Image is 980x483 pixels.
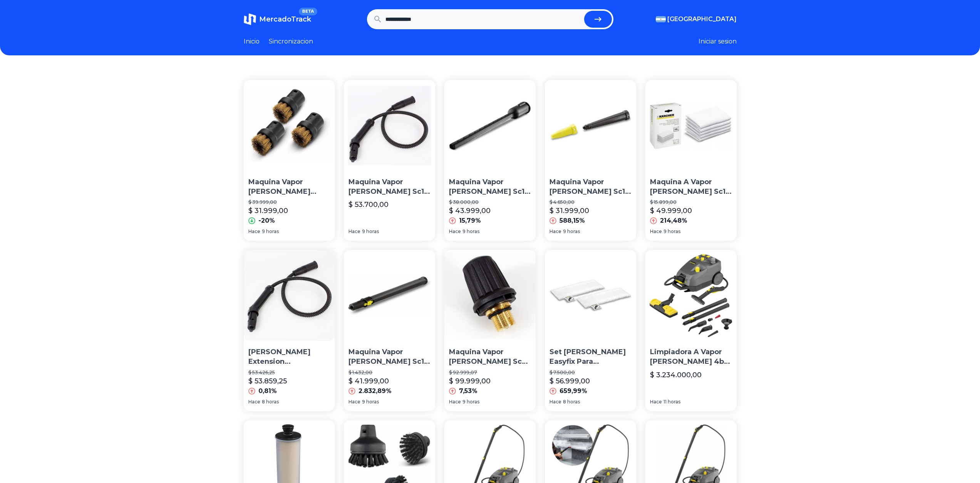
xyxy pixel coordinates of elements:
[545,80,636,241] a: Maquina Vapor Karcher Sc1 Sc2 Sc3 Repuesto Boquillas FinaMaquina Vapor [PERSON_NAME] Sc1 Sc2 Sc3 ...
[663,228,680,235] span: 9 horas
[362,228,379,235] span: 9 horas
[650,205,692,216] p: $ 49.999,00
[248,376,287,386] p: $ 53.859,25
[549,177,632,197] p: Maquina Vapor [PERSON_NAME] Sc1 Sc2 Sc3 Repuesto Boquillas Fina
[549,399,561,405] span: Hace
[459,216,481,225] p: 15,79%
[348,370,431,376] p: $ 1.432,00
[244,250,335,341] img: Karcher Extension Prolongacion Maquina Vapor Sc1
[663,399,680,405] span: 11 horas
[462,399,479,405] span: 9 horas
[244,37,260,46] a: Inicio
[549,347,632,366] p: Set [PERSON_NAME] Easyfix Para Limpiadoras A Vapor [PERSON_NAME]
[650,399,662,405] span: Hace
[259,15,311,23] span: MercadoTrack
[444,80,536,241] a: Maquina Vapor Karcher Sc1 Sc2 Sc3 Accesorios Cuidado RopaMaquina Vapor [PERSON_NAME] Sc1 Sc2 Sc3 ...
[258,216,275,225] p: -20%
[549,228,561,235] span: Hace
[269,37,313,46] a: Sincronizacion
[362,399,379,405] span: 9 horas
[248,399,260,405] span: Hace
[563,399,580,405] span: 8 horas
[549,205,589,216] p: $ 31.999,00
[344,250,435,411] a: Maquina Vapor Karcher Sc1 Sc2 Sc3 Accesorios ExtensorMaquina Vapor [PERSON_NAME] Sc1 Sc2 Sc3 Acce...
[650,370,702,380] p: $ 3.234.000,00
[262,399,279,405] span: 8 horas
[656,16,666,22] img: Argentina
[656,15,737,24] button: [GEOGRAPHIC_DATA]
[549,199,632,205] p: $ 4.650,00
[258,386,277,396] p: 0,81%
[645,250,737,411] a: Limpiadora A Vapor Karcher 4bar Profesional Compacta Sg 4/4Limpiadora A Vapor [PERSON_NAME] 4bar ...
[348,376,389,386] p: $ 41.999,00
[560,386,587,396] p: 659,99%
[344,80,435,241] a: Maquina Vapor Karcher Sc1 Sc2 Sc3 Prolongador AlargadorMaquina Vapor [PERSON_NAME] Sc1 Sc2 Sc3 Pr...
[449,376,491,386] p: $ 99.999,00
[563,228,580,235] span: 9 horas
[444,250,536,411] a: Maquina Vapor Karcher Sc2 Repuesto TaponMaquina Vapor [PERSON_NAME] Sc2 Repuesto Tapon$ 92.999,07...
[348,199,389,210] p: $ 53.700,00
[244,13,256,25] img: MercadoTrack
[549,370,632,376] p: $ 7.500,00
[449,399,461,405] span: Hace
[244,80,335,171] img: Maquina Vapor Karcher Sc1/2/3 Accesorios Boquillas Metalica
[344,80,435,171] img: Maquina Vapor Karcher Sc1 Sc2 Sc3 Prolongador Alargador
[560,216,585,225] p: 588,15%
[449,199,531,205] p: $ 38.000,00
[650,177,732,197] p: Maquina A Vapor [PERSON_NAME] Sc1 Sc2 Sc3 Accesorios Paño Piso
[358,386,392,396] p: 2.832,89%
[545,80,636,171] img: Maquina Vapor Karcher Sc1 Sc2 Sc3 Repuesto Boquillas Fina
[244,250,335,411] a: Karcher Extension Prolongacion Maquina Vapor Sc1[PERSON_NAME] Extension Prolongacion Maquina Vapo...
[299,8,317,15] span: BETA
[449,370,531,376] p: $ 92.999,07
[244,13,311,25] a: MercadoTrackBETA
[348,177,431,197] p: Maquina Vapor [PERSON_NAME] Sc1 Sc2 Sc3 Prolongador Alargador
[650,199,732,205] p: $ 15.899,00
[248,228,260,235] span: Hace
[660,216,687,225] p: 214,48%
[545,250,636,341] img: Set De Paños Easyfix Para Limpiadoras A Vapor Karcher
[444,80,536,171] img: Maquina Vapor Karcher Sc1 Sc2 Sc3 Accesorios Cuidado Ropa
[449,228,461,235] span: Hace
[462,228,479,235] span: 9 horas
[248,370,330,376] p: $ 53.426,25
[459,386,477,396] p: 7,53%
[449,205,491,216] p: $ 43.999,00
[248,199,330,205] p: $ 39.999,00
[244,80,335,241] a: Maquina Vapor Karcher Sc1/2/3 Accesorios Boquillas MetalicaMaquina Vapor [PERSON_NAME] Sc1/2/3 Ac...
[449,347,531,366] p: Maquina Vapor [PERSON_NAME] Sc2 Repuesto Tapon
[248,205,288,216] p: $ 31.999,00
[248,347,330,366] p: [PERSON_NAME] Extension Prolongacion Maquina Vapor Sc1
[449,177,531,197] p: Maquina Vapor [PERSON_NAME] Sc1 Sc2 Sc3 Accesorios Cuidado Ropa
[348,399,360,405] span: Hace
[645,80,737,241] a: Maquina A Vapor Karcher Sc1 Sc2 Sc3 Accesorios Paño PisoMaquina A Vapor [PERSON_NAME] Sc1 Sc2 Sc3...
[650,347,732,366] p: Limpiadora A Vapor [PERSON_NAME] 4bar Profesional Compacta Sg 4/4
[348,347,431,366] p: Maquina Vapor [PERSON_NAME] Sc1 Sc2 Sc3 Accesorios Extensor
[444,250,536,341] img: Maquina Vapor Karcher Sc2 Repuesto Tapon
[699,37,737,46] button: Iniciar sesion
[344,250,435,341] img: Maquina Vapor Karcher Sc1 Sc2 Sc3 Accesorios Extensor
[645,250,737,341] img: Limpiadora A Vapor Karcher 4bar Profesional Compacta Sg 4/4
[348,228,360,235] span: Hace
[667,15,737,24] span: [GEOGRAPHIC_DATA]
[650,228,662,235] span: Hace
[645,80,737,171] img: Maquina A Vapor Karcher Sc1 Sc2 Sc3 Accesorios Paño Piso
[262,228,279,235] span: 9 horas
[549,376,590,386] p: $ 56.999,00
[545,250,636,411] a: Set De Paños Easyfix Para Limpiadoras A Vapor KarcherSet [PERSON_NAME] Easyfix Para Limpiadoras A...
[248,177,330,197] p: Maquina Vapor [PERSON_NAME] Sc1/2/3 Accesorios Boquillas Metalica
